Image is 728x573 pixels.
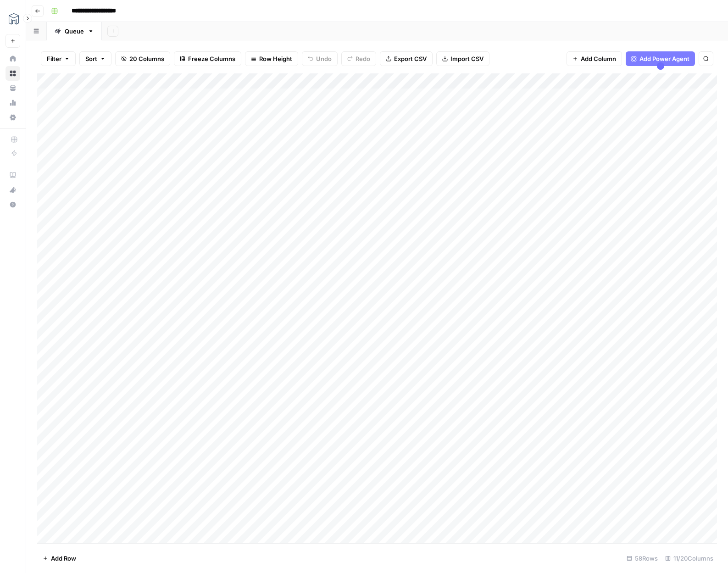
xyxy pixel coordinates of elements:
button: Export CSV [380,51,433,66]
button: 20 Columns [115,51,170,66]
span: Freeze Columns [188,54,235,63]
span: Row Height [259,54,292,63]
span: Undo [316,54,332,63]
span: Redo [356,54,370,63]
button: Filter [41,51,76,66]
a: Home [6,51,20,66]
button: Redo [341,51,376,66]
span: Import CSV [450,54,483,63]
button: Workspace: MESA [6,7,20,30]
span: Add Column [581,54,616,63]
a: Settings [6,110,20,125]
a: Usage [6,95,20,110]
button: Add Column [567,51,622,66]
img: MESA Logo [6,11,22,27]
button: Row Height [245,51,298,66]
button: Import CSV [436,51,489,66]
div: What's new? [6,183,20,197]
div: Queue [65,27,84,36]
button: Freeze Columns [174,51,241,66]
a: AirOps Academy [6,168,20,183]
button: Sort [79,51,111,66]
div: 11/20 Columns [661,551,717,566]
button: Add Power Agent [626,51,695,66]
span: Filter [47,54,61,63]
button: Help + Support [6,197,20,212]
div: 58 Rows [623,551,661,566]
button: What's new? [6,183,20,197]
span: Add Row [51,554,76,563]
a: Browse [6,66,20,81]
span: Export CSV [394,54,427,63]
span: 20 Columns [129,54,164,63]
button: Undo [302,51,338,66]
span: Sort [85,54,97,63]
span: Add Power Agent [639,54,689,63]
a: Your Data [6,81,20,95]
a: Queue [47,22,102,40]
button: Add Row [37,551,82,566]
